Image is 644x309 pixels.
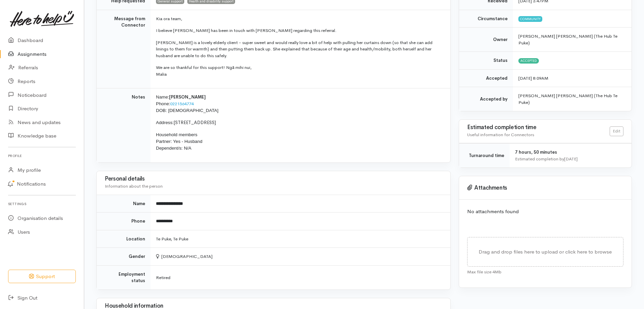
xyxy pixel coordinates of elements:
h3: Personal details [105,176,442,182]
td: [PERSON_NAME] [PERSON_NAME] (The Hub Te Puke) [513,87,632,111]
span: Address: [156,120,174,125]
td: Owner [459,28,513,52]
h3: Estimated completion time [467,124,610,131]
td: Employment status [97,265,151,289]
p: [PERSON_NAME] is a lovely elderly client - super sweet and would really love a bit of help with p... [156,39,442,59]
td: Accepted [459,69,513,87]
div: Max file size 4Mb [467,267,623,275]
button: Support [8,270,76,283]
span: [PERSON_NAME] [PERSON_NAME] (The Hub Te Puke) [518,33,617,46]
p: Kia ora team, [156,15,442,22]
td: Status [459,52,513,70]
h6: Settings [8,199,76,208]
time: [DATE] [564,156,578,162]
span: Household members Partner: Yes - Husband Dependent/s: N/A [156,132,202,151]
td: Te Puke, Te Puke [151,230,450,248]
td: Turnaround time [459,144,510,168]
td: Message from Connector [97,10,151,88]
span: 7 hours, 50 minutes [515,149,557,155]
a: 0221564774 [170,101,194,107]
p: We are so thankful for this support! Ngā mihi nui, Malia [156,64,442,77]
span: Useful information for Connectors [467,132,534,138]
span: Community [518,16,542,22]
p: No attachments found [467,208,623,216]
h6: Profile [8,151,76,160]
td: Accepted by [459,87,513,111]
span: Drag and drop files here to upload or click here to browse [479,248,612,255]
td: Phone [97,213,151,230]
div: Estimated completion by [515,156,623,162]
td: Retired [151,265,450,289]
td: Circumstance [459,10,513,28]
span: [PERSON_NAME] [169,94,206,100]
td: Location [97,230,151,248]
td: Notes [97,88,151,162]
td: Gender [97,248,151,266]
span: Information about the person [105,183,163,189]
span: Phone: [156,101,170,106]
p: I believe [PERSON_NAME] has been in touch with [PERSON_NAME] regarding this referral. [156,27,442,34]
span: [STREET_ADDRESS] [174,120,216,125]
span: [DEMOGRAPHIC_DATA] [156,254,213,259]
span: Accepted [518,58,539,64]
h3: Attachments [467,185,623,191]
span: DOB: [DEMOGRAPHIC_DATA] [156,108,218,113]
time: [DATE] 8:09AM [518,75,548,81]
a: Edit [610,126,623,136]
td: Name [97,195,151,213]
span: Name: [156,94,169,100]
